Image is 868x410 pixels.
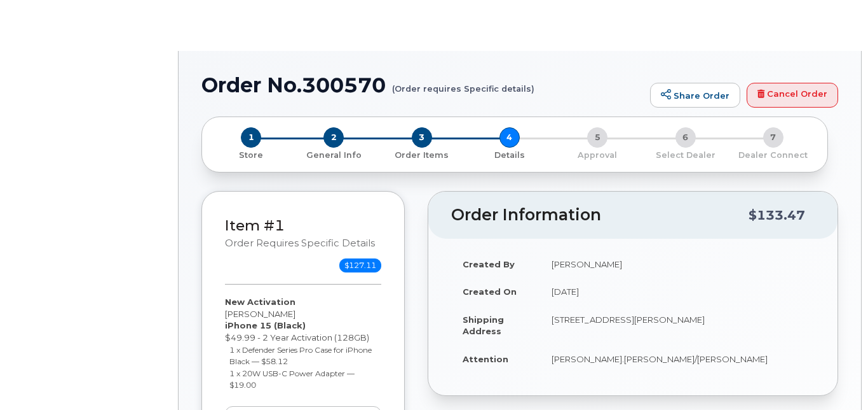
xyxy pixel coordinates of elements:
span: 3 [412,127,432,148]
h1: Order No.300570 [201,74,644,96]
span: $127.11 [339,258,381,272]
p: Order Items [383,150,461,161]
a: 2 General Info [290,148,377,161]
strong: Created By [463,259,515,269]
a: Cancel Order [747,83,838,108]
strong: New Activation [225,297,295,307]
td: [DATE] [540,278,815,306]
strong: iPhone 15 (Black) [225,320,306,330]
small: 1 x 20W USB-C Power Adapter — $19.00 [229,369,355,390]
strong: Created On [463,286,517,297]
span: 2 [323,127,344,148]
strong: Attention [463,354,508,364]
td: [STREET_ADDRESS][PERSON_NAME] [540,306,815,345]
span: 1 [241,127,261,148]
p: General Info [295,150,372,161]
a: Share Order [650,83,740,108]
strong: Shipping Address [463,315,504,337]
h2: Order Information [451,206,749,224]
small: Order requires Specific details [225,237,375,249]
td: [PERSON_NAME].[PERSON_NAME]/[PERSON_NAME] [540,345,815,373]
small: 1 x Defender Series Pro Case for iPhone Black — $58.12 [229,345,372,367]
div: $133.47 [749,203,805,227]
td: [PERSON_NAME] [540,250,815,278]
a: 1 Store [212,148,290,161]
a: 3 Order Items [378,148,466,161]
a: Item #1 [225,216,285,234]
p: Store [217,150,285,161]
small: (Order requires Specific details) [392,74,534,94]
